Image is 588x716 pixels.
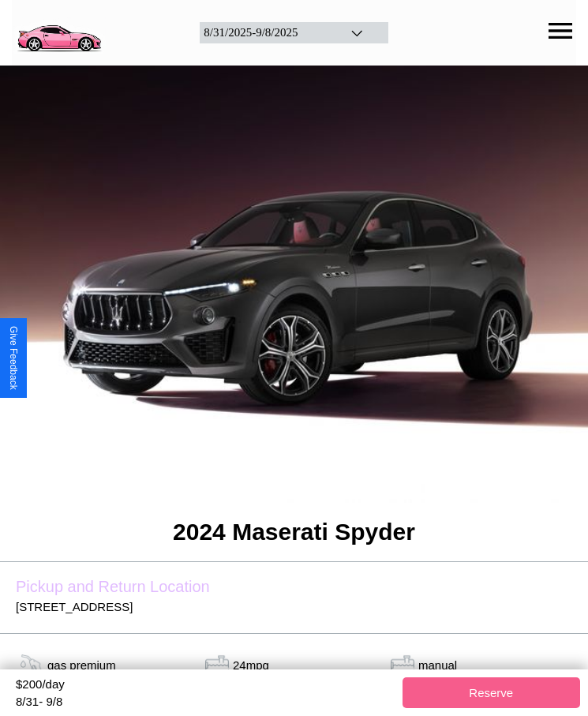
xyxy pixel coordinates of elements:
p: [STREET_ADDRESS] [16,596,572,617]
div: 8 / 31 - 9 / 8 [16,695,395,708]
button: Reserve [403,677,581,708]
p: manual [418,654,457,676]
div: 8 / 31 / 2025 - 9 / 8 / 2025 [204,26,330,39]
label: Pickup and Return Location [16,578,572,596]
img: gas [16,654,47,677]
img: gas [387,654,418,677]
p: gas premium [47,654,116,676]
img: logo [12,8,106,54]
img: tank [201,654,233,677]
div: Give Feedback [8,326,19,390]
p: 24 mpg [233,654,269,676]
div: $ 200 /day [16,677,395,695]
